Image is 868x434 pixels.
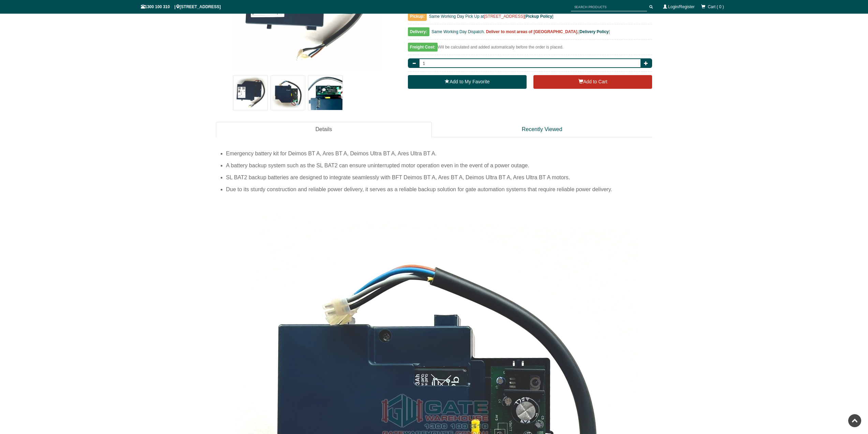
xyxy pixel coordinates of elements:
[226,159,652,171] li: A battery backup system such as the SL BAT2 can ensure uninterrupted motor operation even in the ...
[271,76,305,110] img: BFT Genuine SL BAT2 Battery Backup Kit for Sliding Motor DEIMOS (A400 / A600) / ARES
[732,251,868,410] iframe: LiveChat chat widget
[408,28,652,40] div: [ ]
[226,183,652,195] li: Due to its sturdy construction and reliable power delivery, it serves as a reliable backup soluti...
[571,3,647,11] input: SEARCH PRODUCTS
[233,76,267,110] img: BFT Genuine SL BAT2 Battery Backup Kit for Sliding Motor DEIMOS (A400 / A600) / ARES
[429,14,554,19] span: Same Working Day Pick Up at [ ]
[579,29,608,34] a: Delivery Policy
[533,75,652,89] button: Add to Cart
[486,29,578,34] b: Deliver to most areas of [GEOGRAPHIC_DATA].
[708,4,724,9] span: Cart ( 0 )
[432,122,652,137] a: Recently Viewed
[431,29,485,34] span: Same Working Day Dispatch.
[408,27,429,36] span: Delivery:
[484,14,525,19] a: [STREET_ADDRESS]
[408,43,438,52] span: Freight Cost:
[408,12,427,21] span: Pickup:
[408,43,652,55] div: Will be calculated and added automatically before the order is placed.
[141,4,221,9] span: 1300 100 310 | [STREET_ADDRESS]
[308,76,342,110] img: BFT Genuine SL BAT2 Battery Backup Kit for Sliding Motor DEIMOS (A400 / A600) / ARES
[408,75,527,89] a: Add to My Favorite
[226,171,652,183] li: SL BAT2 backup batteries are designed to integrate seamlessly with BFT Deimos BT A, Ares BT A, De...
[668,4,694,9] a: Login/Register
[526,14,552,19] a: Pickup Policy
[216,122,432,137] a: Details
[226,148,652,159] li: Emergency battery kit for Deimos BT A, Ares BT A, Deimos Ultra BT A, Ares Ultra BT A.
